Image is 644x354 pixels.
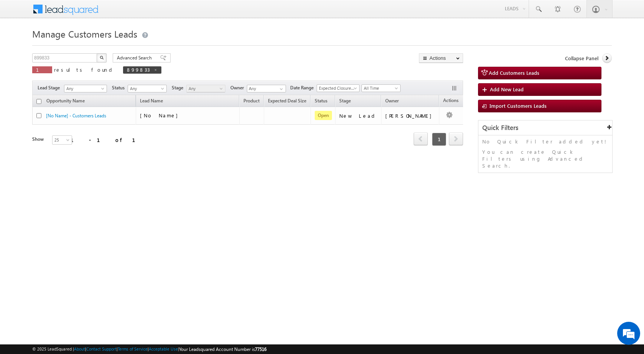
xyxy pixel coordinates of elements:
[489,69,539,76] span: Add Customers Leads
[268,98,306,104] span: Expected Deal Size
[46,113,106,119] a: [No Name] - Customers Leads
[490,86,524,92] span: Add New Lead
[140,112,182,119] span: [No Name]
[71,135,145,144] div: 1 - 1 of 1
[136,97,167,107] span: Lead Name
[32,346,266,353] span: © 2025 LeadSquared | | | | |
[128,85,164,92] span: Any
[100,56,103,59] img: Search
[64,85,107,92] a: Any
[187,85,223,92] span: Any
[317,84,360,92] a: Expected Closure Date
[149,346,178,351] a: Acceptable Use
[46,98,85,104] span: Opportunity Name
[43,97,89,107] a: Opportunity Name
[112,84,128,91] span: Status
[482,148,608,169] p: You can create Quick Filters using Advanced Search.
[74,346,85,351] a: About
[362,85,398,92] span: All Time
[290,84,317,91] span: Date Range
[54,66,115,73] span: results found
[52,135,72,145] a: 25
[64,85,104,92] span: Any
[315,111,332,120] span: Open
[339,112,378,119] div: New Lead
[179,346,266,352] span: Your Leadsquared Account Number is
[264,97,310,107] a: Expected Deal Size
[478,120,612,135] div: Quick Filters
[385,98,399,104] span: Owner
[255,346,266,352] span: 77516
[311,97,331,107] a: Status
[243,98,260,104] span: Product
[317,85,357,92] span: Expected Closure Date
[385,112,435,119] div: [PERSON_NAME]
[339,98,351,104] span: Stage
[86,346,117,351] a: Contact Support
[32,136,46,143] div: Show
[36,99,41,104] input: Check all records
[128,85,167,92] a: Any
[482,138,608,145] p: No Quick Filter added yet!
[432,133,446,146] span: 1
[230,84,247,91] span: Owner
[414,133,428,145] a: prev
[449,133,463,145] a: next
[490,102,547,109] span: Import Customers Leads
[361,84,401,92] a: All Time
[276,85,285,93] a: Show All Items
[38,84,63,91] span: Lead Stage
[186,85,225,92] a: Any
[118,346,148,351] a: Terms of Service
[117,54,154,61] span: Advanced Search
[449,132,463,145] span: next
[127,66,150,73] span: 899833
[439,96,462,106] span: Actions
[32,28,137,40] span: Manage Customers Leads
[335,97,355,107] a: Stage
[419,53,463,63] button: Actions
[172,84,186,91] span: Stage
[36,66,48,73] span: 1
[247,85,286,92] input: Type to Search
[565,55,598,62] span: Collapse Panel
[53,137,73,143] span: 25
[414,132,428,145] span: prev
